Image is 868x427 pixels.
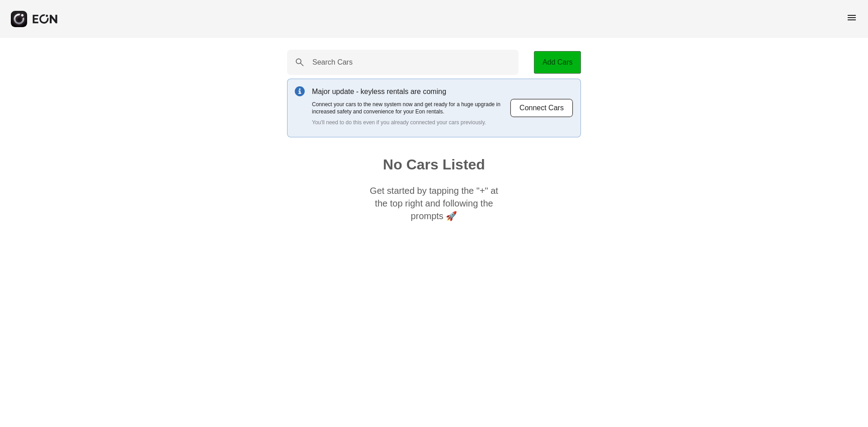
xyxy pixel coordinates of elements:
[534,51,581,74] button: Add Cars
[312,86,510,97] p: Major update - keyless rentals are coming
[366,184,502,222] p: Get started by tapping the "+" at the top right and following the prompts 🚀
[312,57,353,68] label: Search Cars
[383,159,485,170] h1: No Cars Listed
[510,99,573,117] button: Connect Cars
[312,101,510,115] p: Connect your cars to the new system now and get ready for a huge upgrade in increased safety and ...
[846,12,857,23] span: menu
[312,119,510,126] p: You'll need to do this even if you already connected your cars previously.
[295,86,305,96] img: info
